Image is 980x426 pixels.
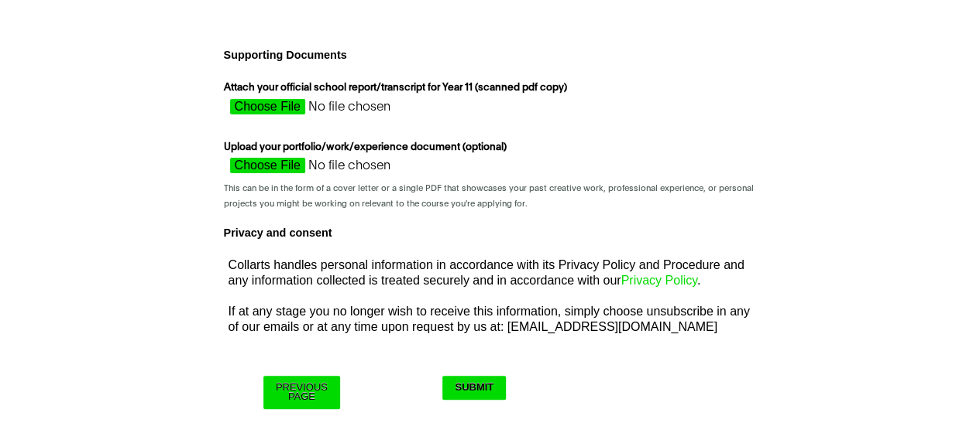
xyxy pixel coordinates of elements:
[229,305,750,333] span: If at any stage you no longer wish to receive this information, simply choose unsubscribe in any ...
[224,184,754,207] span: This can be in the form of a cover letter or a single PDF that showcases your past creative work,...
[224,158,500,181] input: Upload your portfolio/work/experience document (optional)
[229,258,744,287] span: Collarts handles personal information in accordance with its Privacy Policy and Procedure and any...
[442,376,506,400] input: Submit
[224,227,332,239] b: Privacy and consent
[224,80,571,99] label: Attach your official school report/transcript for Year 11 (scanned pdf copy)
[218,44,763,66] h4: Supporting Documents
[621,274,696,287] a: Privacy Policy
[224,99,500,122] input: Attach your official school report/transcript for Year 11 (scanned pdf copy)
[224,140,511,158] label: Upload your portfolio/work/experience document (optional)
[263,376,340,409] input: Previous Page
